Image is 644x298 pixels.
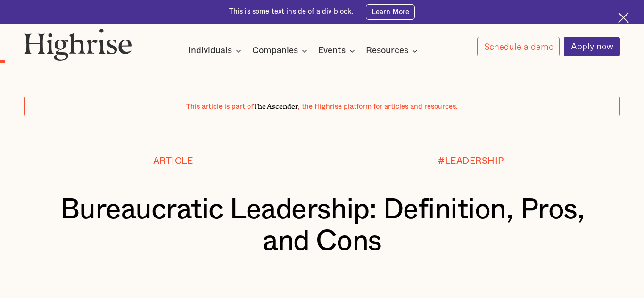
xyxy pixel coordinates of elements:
[188,45,232,56] div: Individuals
[318,45,346,56] div: Events
[438,156,504,166] div: #LEADERSHIP
[366,45,408,56] div: Resources
[366,45,421,56] div: Resources
[318,45,358,56] div: Events
[618,12,629,23] img: Cross icon
[49,194,595,258] h1: Bureaucratic Leadership: Definition, Pros, and Cons
[477,37,560,56] a: Schedule a demo
[186,103,253,110] span: This article is part of
[252,45,310,56] div: Companies
[564,37,620,56] a: Apply now
[298,103,458,110] span: , the Highrise platform for articles and resources.
[253,101,298,109] span: The Ascender
[188,45,244,56] div: Individuals
[252,45,298,56] div: Companies
[366,4,415,20] a: Learn More
[153,156,193,166] div: Article
[24,28,132,61] img: Highrise logo
[229,7,354,16] div: This is some text inside of a div block.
